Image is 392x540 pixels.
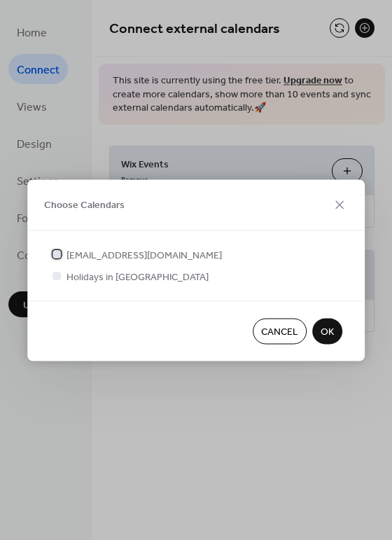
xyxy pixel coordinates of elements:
span: [EMAIL_ADDRESS][DOMAIN_NAME] [66,249,222,263]
span: Choose Calendars [44,198,125,213]
button: OK [312,318,342,344]
button: Cancel [253,318,307,344]
span: Holidays in [GEOGRAPHIC_DATA] [66,270,209,285]
span: Cancel [261,325,298,340]
span: OK [321,325,334,340]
